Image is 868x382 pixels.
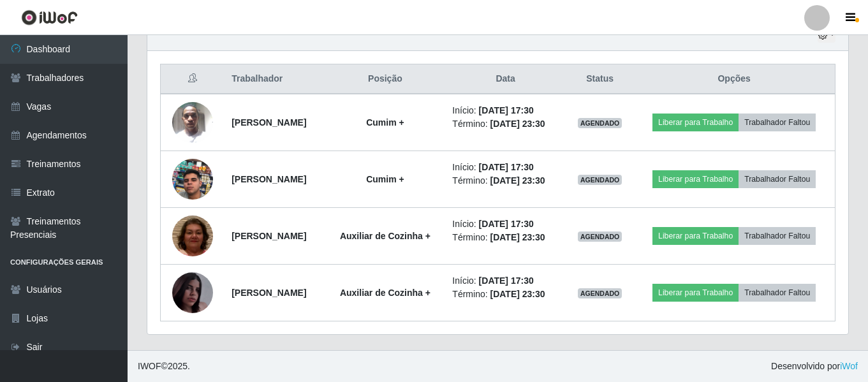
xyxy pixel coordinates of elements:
th: Posição [325,64,445,94]
li: Término: [452,117,559,131]
img: 1756260956373.jpeg [172,193,213,279]
button: Liberar para Trabalho [652,114,739,131]
li: Início: [452,104,559,117]
img: 1758147536272.jpeg [172,143,213,216]
time: [DATE] 17:30 [479,275,534,286]
th: Trabalhador [224,64,325,94]
li: Início: [452,161,559,174]
span: AGENDADO [578,118,622,128]
th: Status [566,64,633,94]
span: AGENDADO [578,231,622,242]
img: CoreUI Logo [21,10,78,26]
li: Término: [452,288,559,301]
strong: Cumim + [366,174,404,184]
time: [DATE] 23:30 [490,119,545,129]
span: © 2025 . [138,360,190,373]
li: Término: [452,231,559,244]
button: Liberar para Trabalho [652,284,739,302]
button: Trabalhador Faltou [739,114,816,131]
time: [DATE] 17:30 [479,162,534,172]
strong: Auxiliar de Cozinha + [340,231,430,241]
time: [DATE] 17:30 [479,219,534,229]
th: Opções [633,64,835,94]
li: Início: [452,274,559,288]
time: [DATE] 17:30 [479,105,534,115]
a: iWof [840,361,858,371]
strong: [PERSON_NAME] [232,174,306,184]
span: IWOF [138,361,161,371]
img: 1689468320787.jpeg [172,95,213,149]
button: Trabalhador Faltou [739,170,816,188]
span: AGENDADO [578,175,622,185]
button: Trabalhador Faltou [739,284,816,302]
span: Desenvolvido por [771,360,858,373]
button: Liberar para Trabalho [652,227,739,245]
time: [DATE] 23:30 [490,175,545,186]
strong: [PERSON_NAME] [232,288,306,298]
time: [DATE] 23:30 [490,289,545,299]
button: Trabalhador Faltou [739,227,816,245]
th: Data [445,64,566,94]
li: Término: [452,174,559,187]
img: 1746570800358.jpeg [172,256,213,329]
time: [DATE] 23:30 [490,232,545,242]
strong: Auxiliar de Cozinha + [340,288,430,298]
span: AGENDADO [578,288,622,298]
strong: Cumim + [366,117,404,128]
strong: [PERSON_NAME] [232,117,306,128]
strong: [PERSON_NAME] [232,231,306,241]
li: Início: [452,217,559,231]
button: Liberar para Trabalho [652,170,739,188]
